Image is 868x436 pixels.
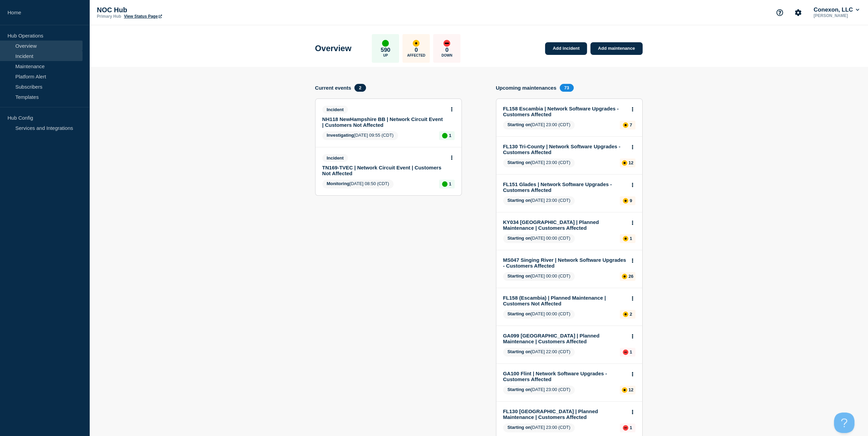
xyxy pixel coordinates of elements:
[622,387,627,393] div: affected
[507,387,531,392] span: Starting on
[327,133,354,138] span: Investigating
[507,311,531,316] span: Starting on
[622,274,627,279] div: affected
[97,6,233,14] p: NOC Hub
[503,295,626,306] a: FL158 (Escambia) | Planned Maintenance | Customers Not Affected
[503,196,575,205] span: [DATE] 23:00 (CDT)
[812,13,860,18] p: [PERSON_NAME]
[812,6,860,13] button: Conexon, LLC
[630,236,632,241] p: 1
[383,54,388,57] p: Up
[443,40,450,47] div: down
[124,14,162,19] a: View Status Page
[503,348,575,357] span: [DATE] 22:00 (CDT)
[773,5,787,20] button: Support
[507,273,531,279] span: Starting on
[791,5,805,20] button: Account settings
[381,47,390,54] p: 590
[441,54,452,57] p: Down
[503,333,626,344] a: GA099 [GEOGRAPHIC_DATA] | Planned Maintenance | Customers Affected
[629,160,633,165] p: 12
[507,236,531,241] span: Starting on
[327,181,350,186] span: Monitoring
[630,425,632,430] p: 1
[622,160,627,166] div: affected
[97,14,121,19] p: Primary Hub
[623,425,628,431] div: down
[623,122,628,128] div: affected
[507,349,531,354] span: Starting on
[834,412,854,433] iframe: Help Scout Beacon - Open
[503,423,575,432] span: [DATE] 23:00 (CDT)
[503,121,575,130] span: [DATE] 23:00 (CDT)
[449,133,451,138] p: 1
[507,122,531,127] span: Starting on
[496,85,557,91] h4: Upcoming maintenances
[322,180,394,189] span: [DATE] 08:50 (CDT)
[629,274,633,279] p: 26
[503,219,626,231] a: KY034 [GEOGRAPHIC_DATA] | Planned Maintenance | Customers Affected
[503,234,575,243] span: [DATE] 00:00 (CDT)
[560,84,573,92] span: 73
[503,144,626,155] a: FL130 Tri-County | Network Software Upgrades - Customers Affected
[382,40,389,47] div: up
[322,116,445,128] a: NH118 NewHampshire BB | Network Circuit Event | Customers Not Affected
[503,159,575,167] span: [DATE] 23:00 (CDT)
[630,122,632,127] p: 7
[623,312,628,317] div: affected
[415,47,418,54] p: 0
[442,181,447,187] div: up
[413,40,420,47] div: affected
[442,133,447,138] div: up
[503,181,626,193] a: FL151 Glades | Network Software Upgrades - Customers Affected
[503,106,626,117] a: FL158 Escambia | Network Software Upgrades - Customers Affected
[503,386,575,394] span: [DATE] 23:00 (CDT)
[630,312,632,317] p: 2
[315,44,352,53] h1: Overview
[407,54,425,57] p: Affected
[503,371,626,382] a: GA100 Flint | Network Software Upgrades - Customers Affected
[590,42,642,55] a: Add maintenance
[322,165,445,176] a: TN169-TVEC | Network Circuit Event | Customers Not Affected
[623,236,628,241] div: affected
[449,181,451,186] p: 1
[315,85,351,91] h4: Current events
[630,198,632,203] p: 9
[322,106,348,114] span: Incident
[545,42,587,55] a: Add incident
[629,387,633,392] p: 12
[322,154,348,162] span: Incident
[322,131,398,140] span: [DATE] 09:55 (CDT)
[507,198,531,203] span: Starting on
[503,408,626,420] a: FL130 [GEOGRAPHIC_DATA] | Planned Maintenance | Customers Affected
[623,198,628,204] div: affected
[354,84,366,92] span: 2
[630,349,632,355] p: 1
[503,310,575,319] span: [DATE] 00:00 (CDT)
[503,272,575,281] span: [DATE] 00:00 (CDT)
[623,349,628,355] div: down
[503,257,626,269] a: MS047 Singing River | Network Software Upgrades - Customers Affected
[507,160,531,165] span: Starting on
[507,425,531,430] span: Starting on
[445,47,448,54] p: 0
